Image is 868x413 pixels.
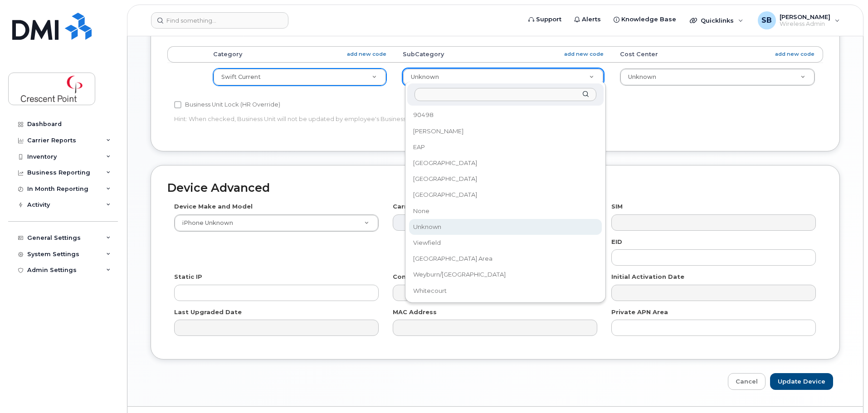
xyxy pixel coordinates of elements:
[410,172,601,186] div: [GEOGRAPHIC_DATA]
[410,220,601,234] div: Unknown
[410,108,601,122] div: 90498
[410,268,601,282] div: Weyburn/[GEOGRAPHIC_DATA]
[410,124,601,138] div: [PERSON_NAME]
[410,140,601,154] div: EAP
[410,156,601,170] div: [GEOGRAPHIC_DATA]
[410,188,601,202] div: [GEOGRAPHIC_DATA]
[410,236,601,250] div: Viewfield
[410,284,601,298] div: Whitecourt
[410,204,601,218] div: None
[410,252,601,266] div: [GEOGRAPHIC_DATA] Area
